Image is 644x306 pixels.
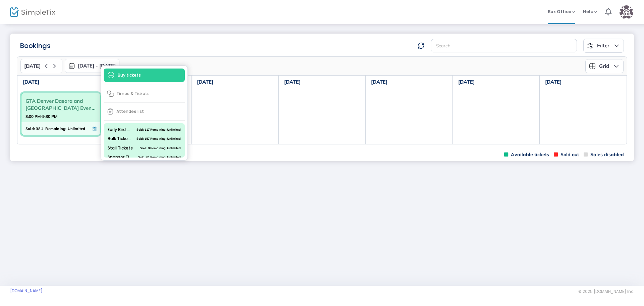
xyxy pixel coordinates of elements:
span: © 2025 [DOMAIN_NAME] Inc. [578,289,634,294]
input: Search [431,39,577,53]
span: Sold: 61 Remaining: Unlimited [138,154,181,160]
span: Unlimited [68,125,86,132]
span: Sales disabled [584,151,624,158]
th: [DATE] [192,76,279,89]
img: clipboard [107,108,114,115]
img: refresh-data [418,42,424,49]
span: Box Office [548,8,575,15]
span: Sponsor Tickets [108,154,133,160]
a: [DOMAIN_NAME] [10,288,43,294]
span: Bulk Tickets [108,136,131,142]
button: [DATE] [20,59,62,73]
span: Sold: 8 Remaining: Unlimited [140,145,181,151]
span: Early Bird Ticket [108,127,131,133]
img: monthly [68,62,75,69]
th: [DATE] [17,76,105,89]
span: Available tickets [504,151,549,158]
span: Stall Tickets [108,145,133,151]
span: Sold: 157 Remaining: Unlimited [137,136,181,142]
strong: 3:00 PM-9:30 PM [25,112,57,121]
span: [DATE] [24,63,41,69]
img: grid [589,63,596,70]
img: filter [587,42,594,49]
th: [DATE] [366,76,453,89]
img: times-tickets [107,90,114,97]
th: [DATE] [452,76,540,89]
span: Attendee list [104,105,185,118]
th: [DATE] [278,76,366,89]
m-panel-title: Bookings [20,41,51,51]
span: Sold out [554,151,579,158]
span: Sold: 117 Remaining: Unlimited [137,127,181,133]
span: GTA Denver Dasara and [GEOGRAPHIC_DATA] Even... [25,96,96,113]
button: [DATE] - [DATE] [65,59,119,73]
span: Sold: [25,125,35,132]
button: Grid [585,59,624,73]
span: Times & Tickets [104,88,185,100]
button: Filter [583,39,624,53]
span: 381 [36,125,43,132]
span: Help [583,8,597,15]
span: Buy tickets [104,69,185,82]
span: Remaining: [45,125,66,132]
th: [DATE] [540,76,627,89]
